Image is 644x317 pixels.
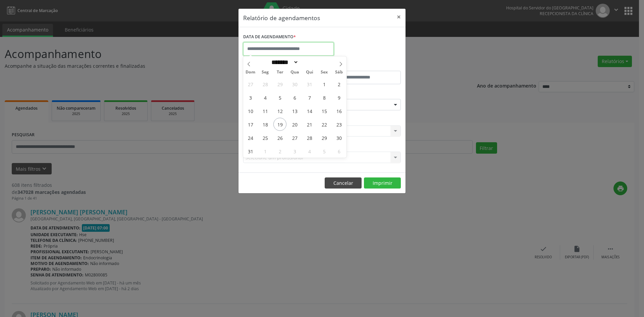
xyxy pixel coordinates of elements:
span: Sex [317,70,332,74]
span: Agosto 9, 2025 [332,91,345,104]
label: DATA DE AGENDAMENTO [243,32,296,42]
span: Julho 30, 2025 [288,77,301,91]
span: Agosto 23, 2025 [332,118,345,131]
span: Agosto 17, 2025 [244,118,257,131]
span: Agosto 4, 2025 [259,91,272,104]
button: Imprimir [364,177,401,189]
input: Year [299,59,321,66]
span: Agosto 21, 2025 [303,118,316,131]
span: Agosto 26, 2025 [273,131,286,144]
span: Julho 27, 2025 [244,77,257,91]
span: Agosto 22, 2025 [318,118,331,131]
select: Month [269,59,299,66]
span: Agosto 6, 2025 [288,91,301,104]
span: Sáb [332,70,346,74]
span: Agosto 2, 2025 [332,77,345,91]
span: Seg [258,70,273,74]
span: Julho 28, 2025 [259,77,272,91]
span: Dom [243,70,258,74]
span: Agosto 12, 2025 [273,104,286,117]
span: Agosto 1, 2025 [318,77,331,91]
span: Agosto 19, 2025 [273,118,286,131]
span: Setembro 5, 2025 [318,145,331,158]
span: Agosto 13, 2025 [288,104,301,117]
h5: Relatório de agendamentos [243,13,320,22]
span: Setembro 3, 2025 [288,145,301,158]
span: Agosto 16, 2025 [332,104,345,117]
span: Julho 29, 2025 [273,77,286,91]
span: Agosto 10, 2025 [244,104,257,117]
span: Agosto 29, 2025 [318,131,331,144]
span: Agosto 3, 2025 [244,91,257,104]
span: Setembro 6, 2025 [332,145,345,158]
label: ATÉ [324,60,401,71]
span: Qui [302,70,317,74]
span: Setembro 1, 2025 [259,145,272,158]
span: Agosto 20, 2025 [288,118,301,131]
span: Agosto 25, 2025 [259,131,272,144]
button: Close [392,9,406,25]
span: Agosto 24, 2025 [244,131,257,144]
span: Agosto 8, 2025 [318,91,331,104]
span: Agosto 18, 2025 [259,118,272,131]
button: Cancelar [325,177,362,189]
span: Qua [287,70,302,74]
span: Ter [273,70,287,74]
span: Agosto 5, 2025 [273,91,286,104]
span: Agosto 30, 2025 [332,131,345,144]
span: Julho 31, 2025 [303,77,316,91]
span: Agosto 11, 2025 [259,104,272,117]
span: Agosto 27, 2025 [288,131,301,144]
span: Setembro 2, 2025 [273,145,286,158]
span: Agosto 28, 2025 [303,131,316,144]
span: Agosto 15, 2025 [318,104,331,117]
span: Agosto 14, 2025 [303,104,316,117]
span: Agosto 31, 2025 [244,145,257,158]
span: Agosto 7, 2025 [303,91,316,104]
span: Setembro 4, 2025 [303,145,316,158]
